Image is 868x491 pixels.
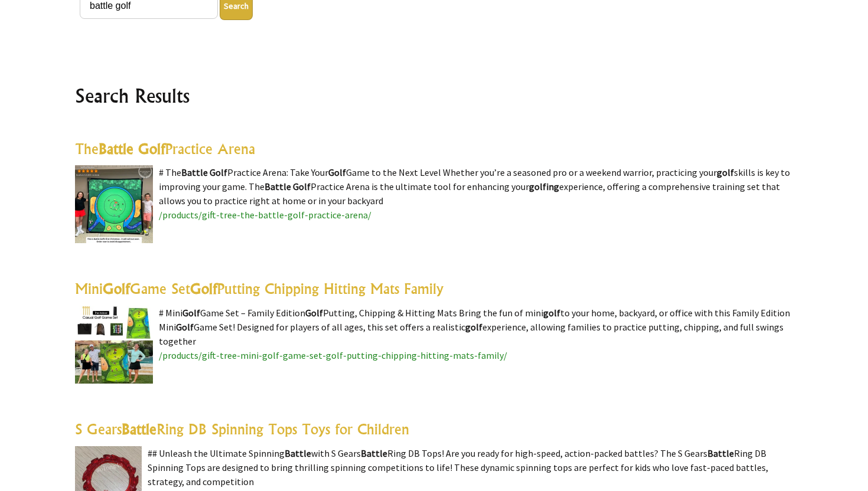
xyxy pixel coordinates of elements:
[361,447,387,459] highlight: Battle
[529,181,559,192] highlight: golfing
[190,280,217,297] highlight: Golf
[465,321,482,333] highlight: golf
[99,140,165,158] highlight: Battle Golf
[75,420,409,438] a: S GearsBattleRing DB Spinning Tops Toys for Children
[305,307,323,319] highlight: Golf
[543,307,560,319] highlight: golf
[75,306,153,384] img: Mini Golf Game Set Golf Putting Chipping Hitting Mats Family
[265,181,311,192] highlight: Battle Golf
[75,140,255,158] a: TheBattle GolfPractice Arena
[285,447,311,459] highlight: Battle
[176,321,194,333] highlight: Golf
[182,307,200,319] highlight: Golf
[75,280,443,297] a: MiniGolfGame SetGolfPutting Chipping Hitting Mats Family
[75,81,793,110] h2: Search Results
[717,166,734,178] highlight: golf
[75,165,153,243] img: The Battle Golf Practice Arena
[328,166,346,178] highlight: Golf
[707,447,734,459] highlight: Battle
[181,166,227,178] highlight: Battle Golf
[122,420,156,438] highlight: Battle
[159,209,371,221] a: /products/gift-tree-the-battle-golf-practice-arena/
[103,280,130,297] highlight: Golf
[159,349,507,361] a: /products/gift-tree-mini-golf-game-set-golf-putting-chipping-hitting-mats-family/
